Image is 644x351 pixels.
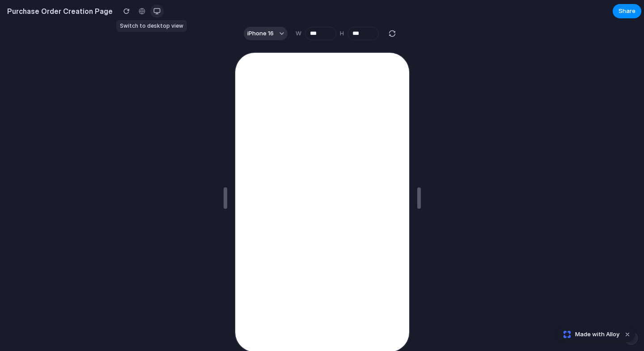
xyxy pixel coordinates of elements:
h2: Purchase Order Creation Page [4,6,113,17]
span: iPhone 16 [247,29,274,38]
a: Made with Alloy [557,330,620,339]
button: iPhone 16 [244,27,288,40]
button: Dismiss watermark [622,329,633,340]
span: Share [619,7,636,16]
button: Share [613,4,641,18]
span: Made with Alloy [575,330,619,339]
div: Switch to desktop view [116,20,187,32]
label: H [340,29,344,38]
label: W [296,29,301,38]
